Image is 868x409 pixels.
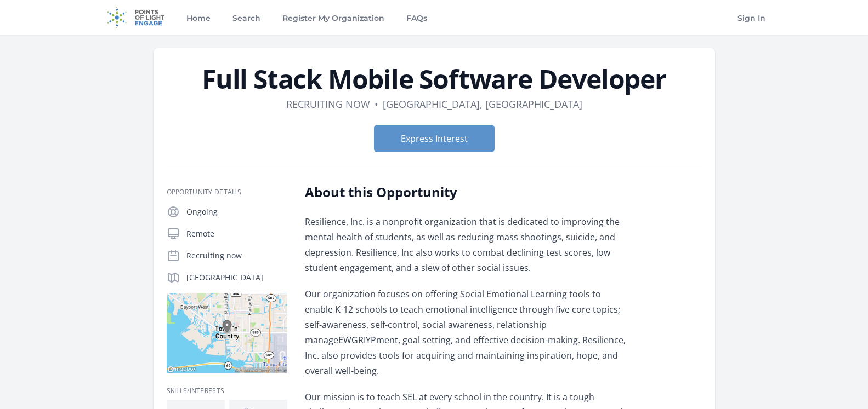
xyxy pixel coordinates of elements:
[286,96,370,112] dd: Recruiting now
[186,272,287,283] p: [GEOGRAPHIC_DATA]
[305,286,626,378] p: Our organization focuses on offering Social Emotional Learning tools to enable K-12 schools to te...
[186,250,287,261] p: Recruiting now
[167,188,287,197] h3: Opportunity Details
[186,228,287,239] p: Remote
[305,183,626,201] h2: About this Opportunity
[167,293,287,373] img: Map
[167,66,702,92] h1: Full Stack Mobile Software Developer
[186,206,287,217] p: Ongoing
[383,96,582,112] dd: [GEOGRAPHIC_DATA], [GEOGRAPHIC_DATA]
[375,96,378,112] div: •
[374,125,495,152] button: Express Interest
[167,387,287,395] h3: Skills/Interests
[305,214,626,275] p: Resilience, Inc. is a nonprofit organization that is dedicated to improving the mental health of ...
